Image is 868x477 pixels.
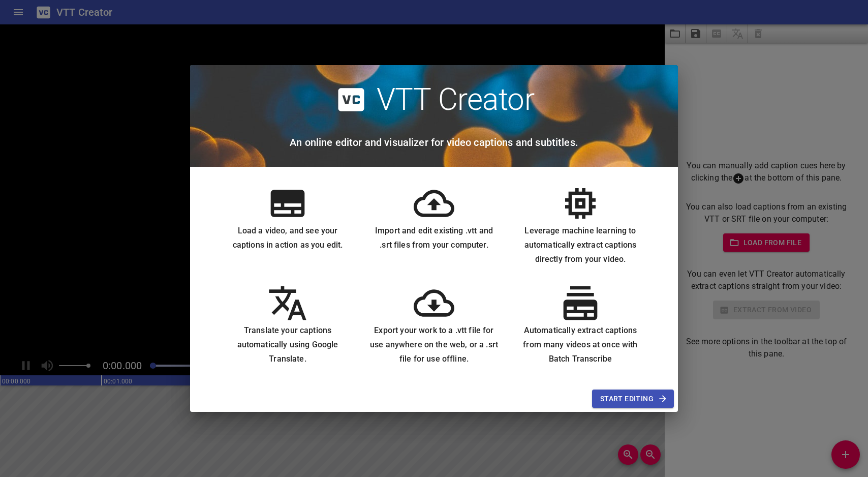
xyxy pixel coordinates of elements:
h6: An online editor and visualizer for video captions and subtitles. [290,134,578,151]
h2: VTT Creator [377,81,535,118]
h6: Leverage machine learning to automatically extract captions directly from your video. [515,224,645,266]
h6: Automatically extract captions from many videos at once with Batch Transcribe [515,323,645,366]
h6: Load a video, and see your captions in action as you edit. [223,224,353,252]
button: Start Editing [592,390,674,408]
h6: Export your work to a .vtt file for use anywhere on the web, or a .srt file for use offline. [369,323,499,366]
h6: Translate your captions automatically using Google Translate. [223,323,353,366]
h6: Import and edit existing .vtt and .srt files from your computer. [369,224,499,252]
span: Start Editing [600,393,666,405]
